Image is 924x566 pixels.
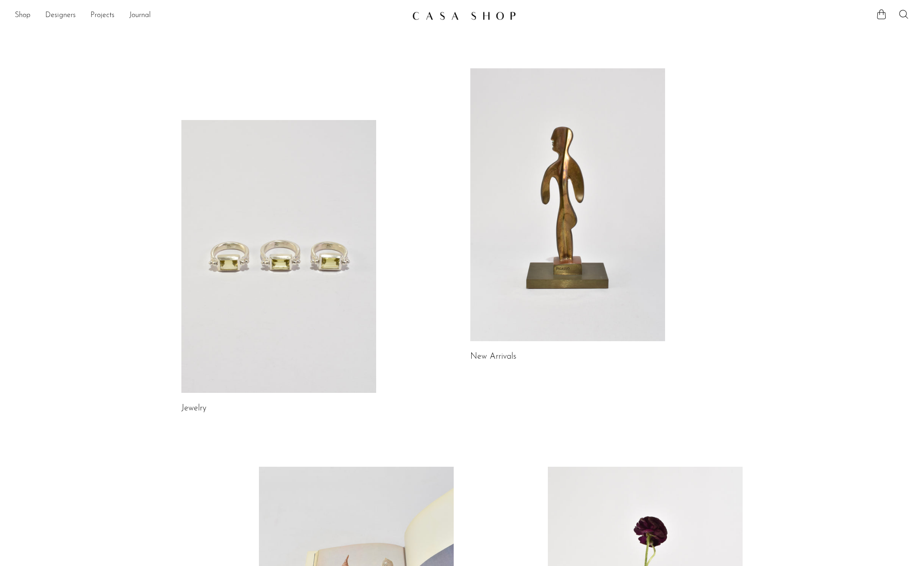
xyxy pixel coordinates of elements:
[470,353,516,361] a: New Arrivals
[15,8,405,24] nav: Desktop navigation
[45,10,76,22] a: Designers
[15,8,405,24] ul: NEW HEADER MENU
[90,10,114,22] a: Projects
[129,10,151,22] a: Journal
[181,404,206,413] a: Jewelry
[15,10,30,22] a: Shop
